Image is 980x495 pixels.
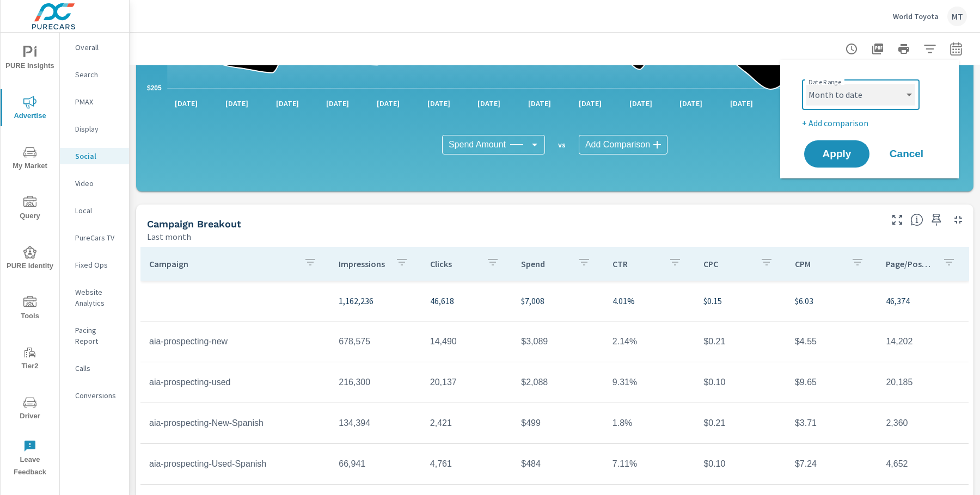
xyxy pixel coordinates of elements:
[140,410,330,437] td: aia-prospecting-New-Spanish
[604,450,695,478] td: 7.11%
[420,98,458,109] p: [DATE]
[4,146,56,172] span: My Market
[786,450,878,478] td: $7.24
[75,178,120,189] p: Video
[579,135,667,154] div: Add Comparison
[60,39,129,55] div: Overall
[612,294,687,307] p: 4.01%
[950,211,967,228] button: Minimize Widget
[695,450,786,478] td: $0.10
[520,98,559,109] p: [DATE]
[430,258,478,269] p: Clicks
[421,328,513,355] td: 14,490
[60,202,129,219] div: Local
[612,258,660,269] p: CTR
[604,369,695,396] td: 9.31%
[75,363,120,374] p: Calls
[268,98,307,109] p: [DATE]
[695,369,786,396] td: $0.10
[886,258,934,269] p: Page/Post Action
[442,135,545,154] div: Spend Amount
[75,69,120,80] p: Search
[4,440,56,479] span: Leave Feedback
[147,230,191,243] p: Last month
[147,84,162,92] text: $205
[149,258,295,269] p: Campaign
[60,360,129,376] div: Calls
[910,213,923,226] span: This is a summary of Social performance results by campaign. Each column can be sorted.
[60,148,129,164] div: Social
[60,230,129,246] div: PureCars TV
[339,258,387,269] p: Impressions
[4,296,56,323] span: Tools
[318,98,357,109] p: [DATE]
[218,98,256,109] p: [DATE]
[786,369,878,396] td: $9.65
[60,94,129,110] div: PMAX
[919,38,941,60] button: Apply Filters
[330,450,421,478] td: 66,941
[802,116,941,129] p: + Add comparison
[4,96,56,122] span: Advertise
[421,410,513,437] td: 2,421
[421,369,513,396] td: 20,137
[75,259,120,270] p: Fixed Ops
[470,98,508,109] p: [DATE]
[421,450,513,478] td: 4,761
[75,287,120,308] p: Website Analytics
[75,232,120,243] p: PureCars TV
[928,211,945,228] span: Save this to your personalized report
[330,369,421,396] td: 216,300
[140,328,330,355] td: aia-prospecting-new
[4,246,56,273] span: PURE Identity
[703,294,777,307] p: $0.15
[786,410,878,437] td: $3.71
[521,294,595,307] p: $7,008
[75,96,120,107] p: PMAX
[877,410,969,437] td: 2,360
[947,7,967,26] div: MT
[815,149,859,159] span: Apply
[512,369,604,396] td: $2,088
[672,98,710,109] p: [DATE]
[60,66,129,83] div: Search
[773,98,811,109] p: [DATE]
[4,46,56,72] span: PURE Insights
[330,410,421,437] td: 134,394
[140,369,330,396] td: aia-prospecting-used
[140,450,330,478] td: aia-prospecting-Used-Spanish
[430,294,504,307] p: 46,618
[512,450,604,478] td: $484
[877,450,969,478] td: 4,652
[60,257,129,273] div: Fixed Ops
[886,294,960,307] p: 46,374
[585,139,650,150] span: Add Comparison
[147,218,241,230] h5: Campaign Breakout
[877,328,969,355] td: 14,202
[75,151,120,162] p: Social
[60,284,129,311] div: Website Analytics
[369,98,407,109] p: [DATE]
[786,328,878,355] td: $4.55
[889,211,906,228] button: Make Fullscreen
[571,98,609,109] p: [DATE]
[885,149,928,159] span: Cancel
[604,410,695,437] td: 1.8%
[795,294,869,307] p: $6.03
[75,42,120,53] p: Overall
[874,140,939,168] button: Cancel
[877,369,969,396] td: 20,185
[622,98,660,109] p: [DATE]
[60,121,129,137] div: Display
[75,390,120,401] p: Conversions
[60,322,129,349] div: Pacing Report
[545,140,579,150] p: vs
[893,11,939,21] p: World Toyota
[512,328,604,355] td: $3,089
[521,258,569,269] p: Spend
[804,140,869,168] button: Apply
[795,258,843,269] p: CPM
[75,325,120,346] p: Pacing Report
[695,328,786,355] td: $0.21
[449,139,506,150] span: Spend Amount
